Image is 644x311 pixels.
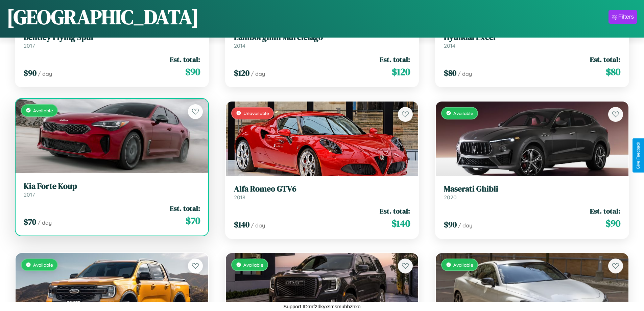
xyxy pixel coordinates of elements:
[444,184,620,201] a: Maserati Ghibli2020
[609,10,637,24] button: Filters
[251,70,265,77] span: / day
[24,42,35,49] span: 2017
[170,203,200,213] span: Est. total:
[453,110,473,116] span: Available
[444,219,457,230] span: $ 90
[7,3,199,31] h1: [GEOGRAPHIC_DATA]
[234,32,410,49] a: Lamborghini Murcielago2014
[185,65,200,79] span: $ 90
[234,184,410,201] a: Alfa Romeo GTV62018
[33,262,53,268] span: Available
[234,219,249,230] span: $ 140
[605,217,620,230] span: $ 90
[24,216,36,227] span: $ 70
[24,32,200,49] a: Bentley Flying Spur2017
[590,54,620,64] span: Est. total:
[458,70,472,77] span: / day
[391,217,410,230] span: $ 140
[444,42,455,49] span: 2014
[380,54,410,64] span: Est. total:
[380,206,410,216] span: Est. total:
[24,32,200,42] h3: Bentley Flying Spur
[234,67,249,79] span: $ 120
[606,65,620,79] span: $ 80
[33,108,53,113] span: Available
[392,65,410,79] span: $ 120
[234,32,410,42] h3: Lamborghini Murcielago
[243,262,263,268] span: Available
[234,42,245,49] span: 2014
[24,191,35,198] span: 2017
[234,194,245,201] span: 2018
[618,14,634,20] div: Filters
[24,181,200,198] a: Kia Forte Koup2017
[24,181,200,191] h3: Kia Forte Koup
[251,222,265,229] span: / day
[234,184,410,194] h3: Alfa Romeo GTV6
[170,54,200,64] span: Est. total:
[186,214,200,227] span: $ 70
[243,110,269,116] span: Unavailable
[444,32,620,49] a: Hyundai Excel2014
[453,262,473,268] span: Available
[444,194,457,201] span: 2020
[458,222,472,229] span: / day
[38,70,52,77] span: / day
[636,142,641,169] div: Give Feedback
[590,206,620,216] span: Est. total:
[38,219,52,226] span: / day
[24,67,37,79] span: $ 90
[444,32,620,42] h3: Hyundai Excel
[283,302,360,311] p: Support ID: mf2dkyxsmsmubbzhxo
[444,67,456,79] span: $ 80
[444,184,620,194] h3: Maserati Ghibli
